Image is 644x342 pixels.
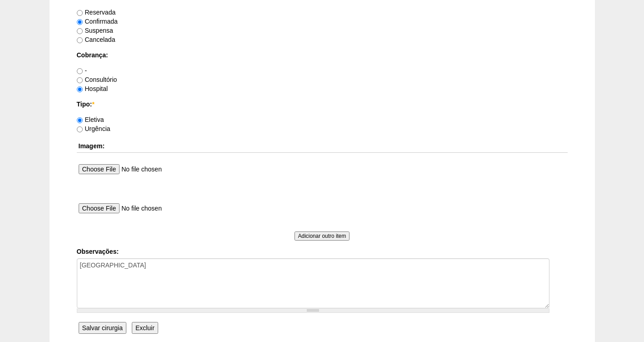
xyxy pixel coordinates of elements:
[77,117,83,123] input: Eletiva
[77,68,83,74] input: -
[77,37,83,43] input: Cancelada
[77,126,83,132] input: Urgência
[77,77,83,83] input: Consultório
[77,36,115,43] label: Cancelada
[77,85,108,92] label: Hospital
[77,19,83,25] input: Confirmada
[132,322,158,334] input: Excluir
[77,86,83,92] input: Hospital
[77,50,568,60] label: Cobrança:
[77,140,568,153] th: Imagem:
[77,9,116,16] label: Reservada
[77,28,83,34] input: Suspensa
[79,322,126,334] input: Salvar cirurgia
[77,10,83,16] input: Reservada
[295,231,350,241] input: Adicionar outro item
[77,76,117,83] label: Consultório
[77,18,118,25] label: Confirmada
[77,125,110,132] label: Urgência
[77,116,104,123] label: Eletiva
[92,101,94,108] span: Este campo é obrigatório.
[77,100,568,109] label: Tipo:
[77,67,87,74] label: -
[77,247,568,256] label: Observações:
[77,258,549,308] textarea: [GEOGRAPHIC_DATA]
[77,27,113,34] label: Suspensa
